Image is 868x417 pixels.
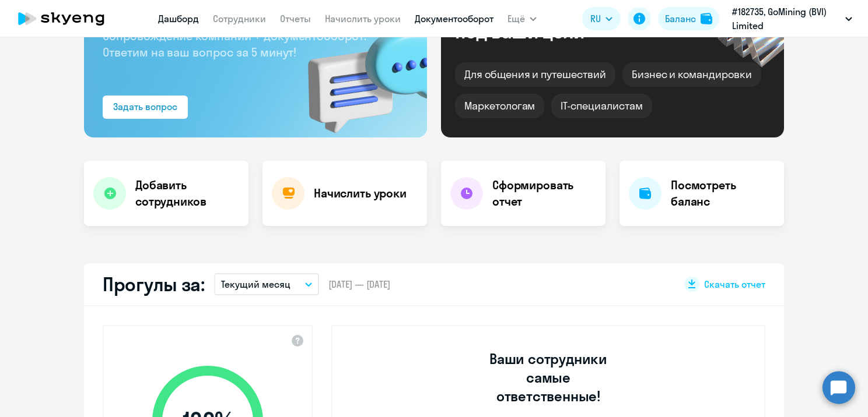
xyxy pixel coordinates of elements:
button: RU [582,7,621,30]
a: Дашборд [158,13,199,24]
h3: Ваши сотрудники самые ответственные! [474,349,624,405]
span: Ещё [508,12,525,26]
img: bg-img [291,6,427,137]
div: IT-специалистам [551,94,652,118]
img: balance [701,13,712,24]
div: Бизнес и командировки [622,62,761,87]
a: Документооборот [415,13,494,24]
h4: Добавить сотрудников [135,177,239,210]
button: Задать вопрос [103,96,188,119]
p: Текущий месяц [221,277,290,291]
h4: Посмотреть баланс [671,177,775,210]
button: Ещё [508,7,537,30]
div: Для общения и путешествий [455,62,615,87]
div: Задать вопрос [113,100,177,114]
button: Текущий месяц [214,273,319,295]
div: Курсы английского под ваши цели [455,2,654,41]
div: Маркетологам [455,94,544,118]
h4: Начислить уроки [314,185,407,202]
span: Скачать отчет [704,278,765,291]
span: RU [590,12,601,26]
div: Баланс [665,12,696,26]
button: Балансbalance [658,7,719,30]
a: Отчеты [280,13,311,24]
h4: Сформировать отчет [492,177,596,210]
p: #182735, GoMining (BVI) Limited [GEOGRAPHIC_DATA] [732,5,841,33]
h2: Прогулы за: [103,273,205,296]
a: Сотрудники [213,13,266,24]
button: #182735, GoMining (BVI) Limited [GEOGRAPHIC_DATA] [726,5,858,33]
a: Начислить уроки [325,13,401,24]
span: [DATE] — [DATE] [328,278,390,291]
